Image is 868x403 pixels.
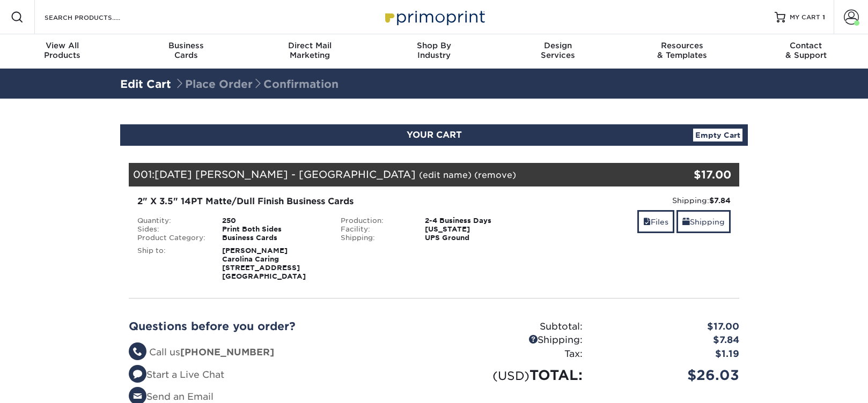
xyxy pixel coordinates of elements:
[496,41,620,60] div: Services
[744,34,868,69] a: Contact& Support
[434,347,591,361] div: Tax:
[372,41,496,60] div: Industry
[333,234,417,242] div: Shipping:
[214,217,333,225] div: 250
[693,129,742,141] a: Empty Cart
[709,196,731,205] strong: $7.84
[417,225,535,234] div: [US_STATE]
[129,320,426,333] h2: Questions before you order?
[790,13,820,22] span: MY CART
[682,218,690,226] span: shipping
[129,217,214,225] div: Quantity:
[248,41,372,50] span: Direct Mail
[214,225,333,234] div: Print Both Sides
[124,41,248,50] span: Business
[434,365,591,385] div: TOTAL:
[333,225,417,234] div: Facility:
[129,234,214,242] div: Product Category:
[434,320,591,334] div: Subtotal:
[744,41,868,60] div: & Support
[417,234,535,242] div: UPS Ground
[637,210,674,233] a: Files
[333,217,417,225] div: Production:
[129,225,214,234] div: Sides:
[822,13,825,21] span: 1
[43,11,148,24] input: SEARCH PRODUCTS.....
[129,391,214,402] a: Send an Email
[372,41,496,50] span: Shop By
[676,210,731,233] a: Shipping
[419,170,472,180] a: (edit name)
[137,195,527,208] div: 2" X 3.5" 14PT Matte/Dull Finish Business Cards
[155,168,416,180] span: [DATE] [PERSON_NAME] - [GEOGRAPHIC_DATA]
[643,218,651,226] span: files
[248,34,372,69] a: Direct MailMarketing
[496,41,620,50] span: Design
[434,333,591,347] div: Shipping:
[174,78,339,91] span: Place Order Confirmation
[214,234,333,242] div: Business Cards
[417,217,535,225] div: 2-4 Business Days
[222,247,306,280] strong: [PERSON_NAME] Carolina Caring [STREET_ADDRESS] [GEOGRAPHIC_DATA]
[496,34,620,69] a: DesignServices
[129,346,426,360] li: Call us
[637,167,731,183] div: $17.00
[591,347,747,361] div: $1.19
[744,41,868,50] span: Contact
[591,365,747,385] div: $26.03
[620,41,744,50] span: Resources
[543,195,731,206] div: Shipping:
[492,369,529,383] small: (USD)
[380,5,488,28] img: Primoprint
[124,41,248,60] div: Cards
[129,247,214,281] div: Ship to:
[124,34,248,69] a: BusinessCards
[620,41,744,60] div: & Templates
[591,320,747,334] div: $17.00
[120,78,171,91] a: Edit Cart
[129,163,637,186] div: 001:
[248,41,372,60] div: Marketing
[372,34,496,69] a: Shop ByIndustry
[407,130,462,140] span: YOUR CART
[620,34,744,69] a: Resources& Templates
[591,333,747,347] div: $7.84
[180,347,274,357] strong: [PHONE_NUMBER]
[474,170,516,180] a: (remove)
[129,369,224,380] a: Start a Live Chat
